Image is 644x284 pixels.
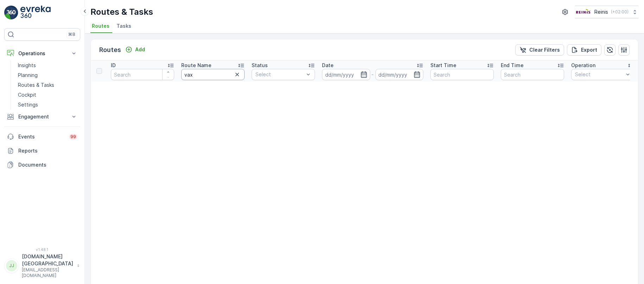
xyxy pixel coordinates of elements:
p: ID [111,62,116,69]
p: Reinis [594,8,608,15]
div: JJ [6,260,17,271]
input: dd/mm/yyyy [375,69,424,80]
p: [EMAIL_ADDRESS][DOMAIN_NAME] [22,267,74,278]
button: JJ[DOMAIN_NAME][GEOGRAPHIC_DATA][EMAIL_ADDRESS][DOMAIN_NAME] [4,253,80,278]
p: Route Name [181,62,211,69]
img: Reinis-Logo-Vrijstaand_Tekengebied-1-copy2_aBO4n7j.png [575,8,592,16]
input: Search [181,69,245,80]
p: Select [575,71,624,78]
p: Status [252,62,268,69]
a: Cockpit [15,90,80,100]
p: Routes & Tasks [90,6,153,18]
a: Insights [15,60,80,70]
p: ⌘B [68,32,75,37]
p: Start Time [430,62,456,69]
span: Routes [92,22,109,30]
input: Search [111,69,174,80]
p: ( +02:00 ) [611,9,629,15]
a: Routes & Tasks [15,80,80,90]
button: Add [122,45,148,54]
button: Operations [4,46,80,60]
button: Reinis(+02:00) [575,6,638,18]
p: - [372,70,374,79]
p: 99 [70,134,76,140]
input: dd/mm/yyyy [322,69,370,80]
p: Engagement [18,113,66,120]
p: Cockpit [18,91,36,98]
img: logo [4,6,18,20]
p: Events [18,133,65,140]
p: [DOMAIN_NAME][GEOGRAPHIC_DATA] [22,253,74,267]
p: Settings [18,101,38,108]
button: Export [567,44,601,56]
p: Date [322,62,334,69]
p: Add [135,46,145,53]
a: Planning [15,70,80,80]
p: Planning [18,72,38,79]
p: Clear Filters [529,46,560,53]
a: Reports [4,144,80,158]
p: Operation [571,62,595,69]
a: Documents [4,158,80,172]
p: End Time [501,62,524,69]
p: Export [581,46,597,53]
button: Engagement [4,110,80,124]
input: Search [430,69,494,80]
p: Select [255,71,304,78]
p: Insights [18,62,36,69]
a: Settings [15,100,80,110]
span: Tasks [116,22,131,30]
p: Documents [18,161,77,168]
button: Clear Filters [515,44,564,56]
p: Routes & Tasks [18,82,54,89]
a: Events99 [4,130,80,144]
img: logo_light-DOdMpM7g.png [20,6,51,20]
p: Routes [99,45,121,55]
span: v 1.48.1 [4,247,80,252]
p: Operations [18,50,66,57]
input: Search [501,69,564,80]
p: Reports [18,147,77,154]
